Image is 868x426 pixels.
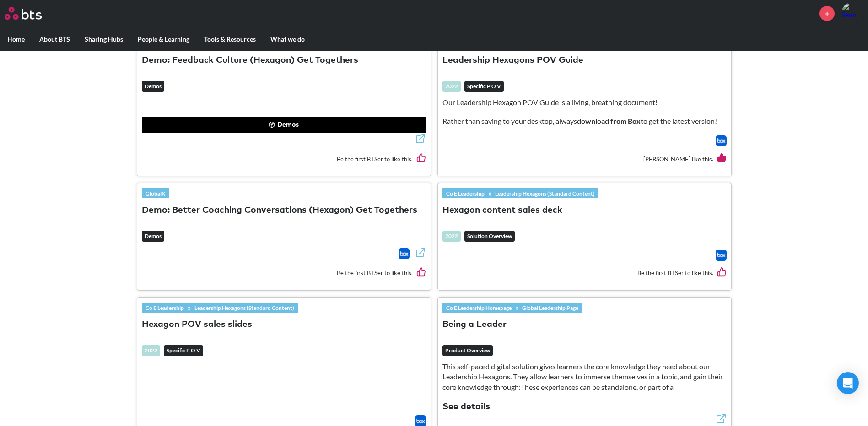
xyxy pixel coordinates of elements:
button: Leadership Hexagons POV Guide [442,54,583,67]
em: Demos [142,231,164,242]
a: External link [415,133,426,146]
em: Product Overview [442,345,493,356]
a: Co E Leadership [142,303,188,313]
a: GlobalX [142,188,169,198]
strong: download from Box [577,117,641,125]
button: Hexagon content sales deck [442,204,562,217]
div: 2022 [142,345,160,356]
button: Demo: Feedback Culture (Hexagon) Get Togethers [142,54,358,67]
img: Box logo [716,250,727,261]
a: + [819,6,835,21]
div: » [142,303,298,313]
label: About BTS [32,27,77,51]
em: Solution Overview [464,231,515,242]
label: People & Learning [130,27,197,51]
a: Download file from Box [716,250,727,261]
a: Leadership Hexagons (Standard Content) [191,303,298,313]
button: Demos [142,117,426,133]
a: Co E Leadership Homepage [442,303,515,313]
img: Box logo [399,248,410,259]
label: What we do [263,27,312,51]
label: Tools & Resources [197,27,263,51]
img: Box logo [716,135,727,146]
a: Download file from Box [716,135,727,146]
div: » [442,188,598,198]
button: Demo: Better Coaching Conversations (Hexagon) Get Togethers [142,204,417,217]
div: » [442,303,582,313]
a: External link [415,247,426,261]
div: Be the first BTSer to like this. [142,146,426,171]
img: Sean Donigan [841,2,863,24]
div: [PERSON_NAME] like this. [442,146,727,171]
a: Profile [841,2,863,24]
div: 2022 [442,81,461,92]
p: Rather than saving to your desktop, always to get the latest version! [442,116,727,126]
img: BTS Logo [5,7,42,20]
div: 2022 [442,231,461,242]
p: Our Leadership Hexagon POV Guide is a living, breathing document! [442,97,727,107]
button: Hexagon POV sales slides [142,319,252,331]
a: Global Leadership Page [518,303,582,313]
em: Specific P O V [464,81,504,92]
div: Be the first BTSer to like this. [142,261,426,286]
div: Open Intercom Messenger [837,372,859,394]
label: Sharing Hubs [77,27,130,51]
p: This self-paced digital solution gives learners the core knowledge they need about our Leadership... [442,362,727,392]
a: Co E Leadership [442,188,488,198]
a: Download file from Box [399,248,410,259]
em: Demos [142,81,164,92]
a: Go home [5,7,59,20]
button: Being a Leader [442,319,507,331]
button: See details [442,401,490,413]
em: Specific P O V [164,345,203,356]
div: Be the first BTSer to like this. [442,261,727,286]
a: Leadership Hexagons (Standard Content) [491,188,598,198]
